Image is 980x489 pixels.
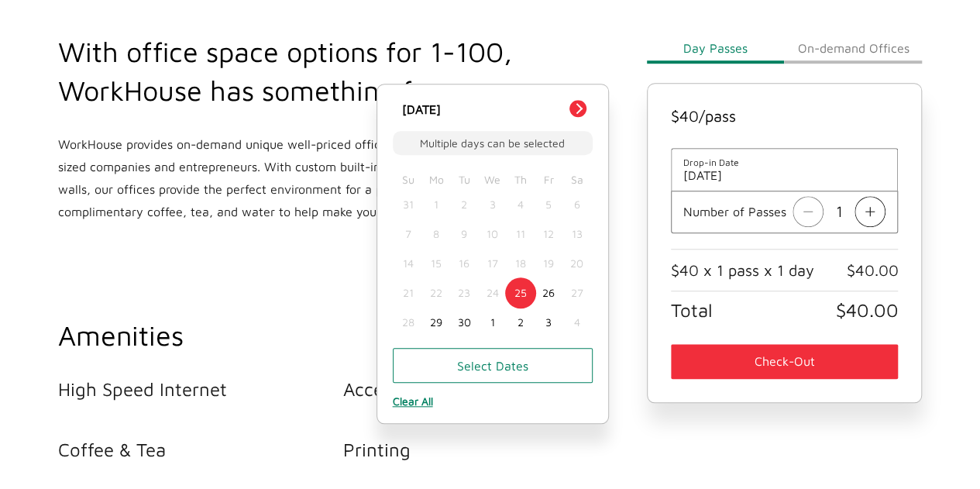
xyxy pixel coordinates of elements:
[393,131,593,155] span: Multiple days can be selected
[393,348,593,383] button: Select Dates
[478,308,506,337] div: Choose Wednesday, October 1st, 2025
[647,33,785,64] button: Day Passes
[58,133,579,223] p: WorkHouse provides on-demand unique well-priced office spaces for small and medium-sized companie...
[683,157,886,168] span: Drop-in Date
[569,100,586,117] button: Next Month
[793,196,824,227] img: Decrease seat count
[58,378,343,400] li: High Speed Internet
[58,439,343,460] li: Coffee & Tea
[671,261,814,279] span: $40 x 1 pass x 1 day
[422,169,450,190] div: Mo
[394,169,422,190] div: Su
[846,261,898,279] span: $40.00
[535,169,562,190] div: Fr
[507,308,535,337] div: Choose Thursday, October 2nd, 2025
[562,169,590,190] div: Sa
[343,439,628,460] li: Printing
[784,33,922,64] button: On-demand Offices
[671,299,713,321] span: Total
[450,169,478,190] div: Tu
[394,190,591,337] div: month 2025-09
[507,278,535,308] div: Choose Thursday, September 25th, 2025
[671,107,899,125] h4: $ 40 /pass
[683,205,786,219] p: Number of Passes
[671,344,899,379] button: Check-Out
[393,394,433,408] button: Clear All
[478,169,506,190] div: We
[854,196,885,227] img: Increase seat count
[343,378,628,400] li: Access to 18 meeting rooms
[824,196,854,227] span: 1
[535,278,562,308] div: Choose Friday, September 26th, 2025
[58,33,579,110] h2: With office space options for 1-100, WorkHouse has something for everyone.
[422,308,450,337] div: Choose Monday, September 29th, 2025
[394,100,591,119] div: [DATE]
[683,168,886,182] span: [DATE]
[450,308,478,337] div: Choose Tuesday, September 30th, 2025
[58,316,628,355] h2: Amenities
[535,308,562,337] div: Choose Friday, October 3rd, 2025
[507,169,535,190] div: Th
[835,299,898,321] span: $40.00
[683,157,886,182] button: Drop-in Date[DATE]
